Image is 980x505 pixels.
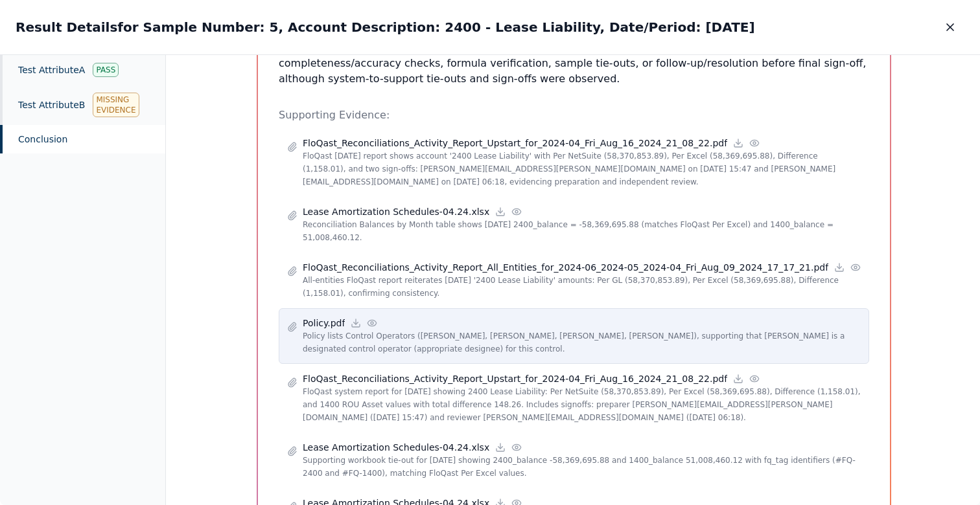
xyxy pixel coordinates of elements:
[303,330,861,355] p: Policy lists Control Operators ([PERSON_NAME], [PERSON_NAME], [PERSON_NAME], [PERSON_NAME]), supp...
[303,441,489,454] p: Lease Amortization Schedules-04.24.xlsx
[303,385,861,424] p: FloQast system report for [DATE] showing 2400 Lease Liability: Per NetSuite (58,370,853.89), Per ...
[93,93,139,117] div: Missing Evidence
[303,261,828,274] p: FloQast_Reconciliations_Activity_Report_All_Entities_for_2024-06_2024-05_2024-04_Fri_Aug_09_2024_...
[834,262,845,273] a: Download file
[303,372,727,385] p: FloQast_Reconciliations_Activity_Report_Upstart_for_2024-04_Fri_Aug_16_2024_21_08_22.pdf
[732,137,744,149] a: Download file
[303,205,489,218] p: Lease Amortization Schedules-04.24.xlsx
[303,317,345,330] p: Policy.pdf
[732,373,744,385] a: Download file
[350,317,362,329] a: Download file
[303,218,861,244] p: Reconciliation Balances by Month table shows [DATE] 2400_balance = -58,369,695.88 (matches FloQas...
[93,63,119,77] div: Pass
[16,18,755,36] h2: Result Details for Sample Number: 5, Account Description: 2400 - Lease Liability, Date/Period: [D...
[303,274,861,300] p: All-entities FloQast report reiterates [DATE] '2400 Lease Liability' amounts: Per GL (58,370,853....
[495,206,506,218] a: Download file
[279,107,869,123] p: Supporting Evidence:
[495,442,506,453] a: Download file
[303,454,861,480] p: Supporting workbook tie-out for [DATE] showing 2400_balance -58,369,695.88 and 1400_balance 51,00...
[303,137,727,150] p: FloQast_Reconciliations_Activity_Report_Upstart_for_2024-04_Fri_Aug_16_2024_21_08_22.pdf
[303,150,861,188] p: FloQast [DATE] report shows account '2400 Lease Liability' with Per NetSuite (58,370,853.89), Per...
